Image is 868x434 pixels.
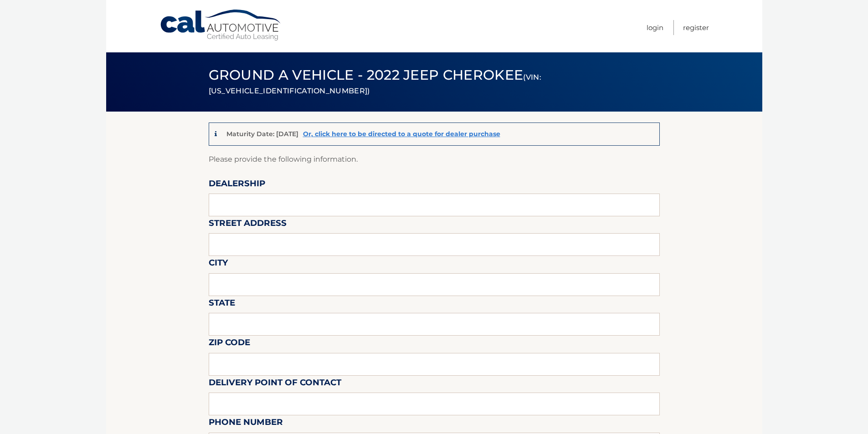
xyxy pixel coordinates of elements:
[209,376,341,393] label: Delivery Point of Contact
[209,66,541,97] span: Ground a Vehicle - 2022 Jeep Cherokee
[209,296,235,313] label: State
[209,153,660,166] p: Please provide the following information.
[209,256,228,273] label: City
[209,216,287,233] label: Street Address
[209,336,250,352] label: Zip Code
[226,130,298,138] p: Maturity Date: [DATE]
[209,177,265,194] label: Dealership
[209,415,283,432] label: Phone Number
[209,73,541,95] small: (VIN: [US_VEHICLE_IDENTIFICATION_NUMBER])
[303,130,500,138] a: Or, click here to be directed to a quote for dealer purchase
[647,20,663,35] a: Login
[683,20,709,35] a: Register
[159,9,282,41] a: Cal Automotive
